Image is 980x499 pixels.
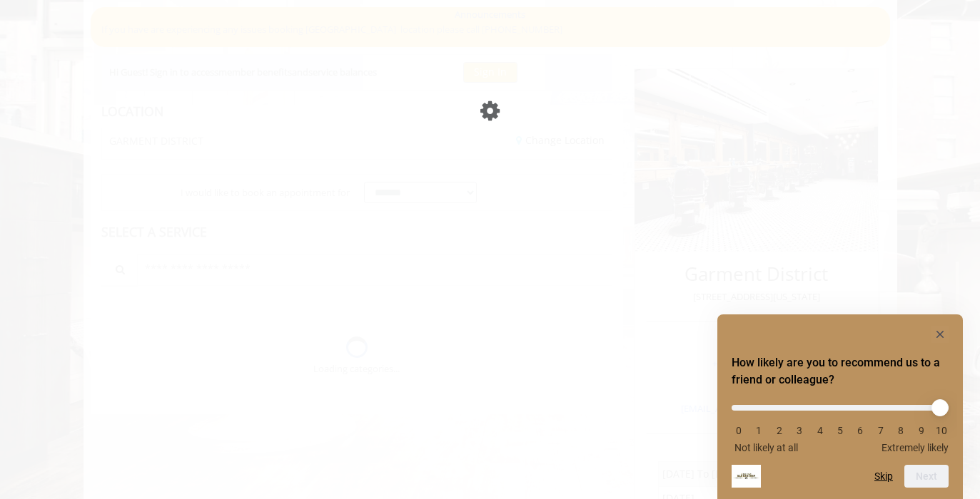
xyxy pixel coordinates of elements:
span: Extremely likely [882,442,949,453]
li: 6 [853,425,867,436]
li: 3 [792,425,807,436]
span: Not likely at all [734,442,798,453]
button: Next question [904,465,949,488]
li: 2 [772,425,787,436]
li: 1 [752,425,766,436]
li: 0 [732,425,746,436]
li: 7 [874,425,888,436]
li: 5 [833,425,847,436]
h2: How likely are you to recommend us to a friend or colleague? Select an option from 0 to 10, with ... [732,354,949,389]
li: 4 [813,425,827,436]
li: 9 [914,425,929,436]
li: 8 [894,425,908,436]
div: How likely are you to recommend us to a friend or colleague? Select an option from 0 to 10, with ... [732,394,949,453]
li: 10 [934,425,949,436]
div: How likely are you to recommend us to a friend or colleague? Select an option from 0 to 10, with ... [732,326,949,488]
button: Hide survey [931,326,949,343]
button: Skip [874,470,893,482]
